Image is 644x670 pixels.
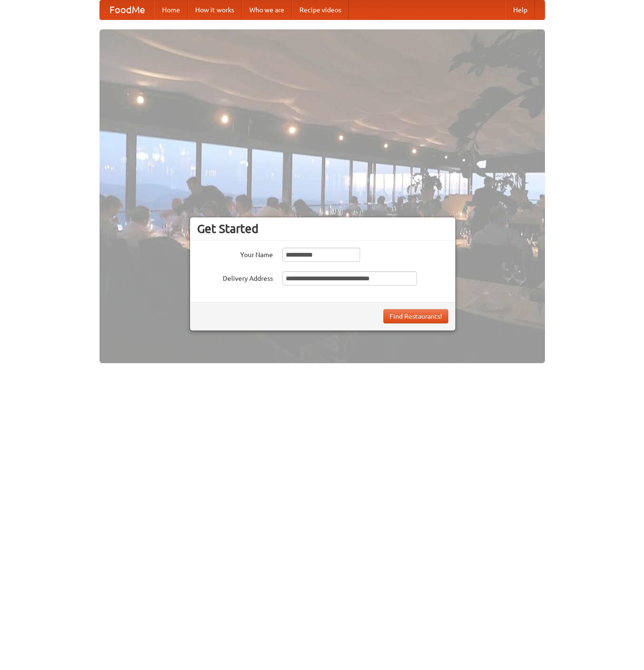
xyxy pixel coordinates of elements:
a: FoodMe [100,0,154,19]
a: Help [506,0,535,19]
a: Who we are [242,0,292,19]
a: How it works [188,0,242,19]
label: Your Name [197,248,273,259]
a: Home [154,0,188,19]
label: Delivery Address [197,271,273,283]
h3: Get Started [197,222,448,236]
button: Find Restaurants! [383,309,448,323]
a: Recipe videos [292,0,349,19]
